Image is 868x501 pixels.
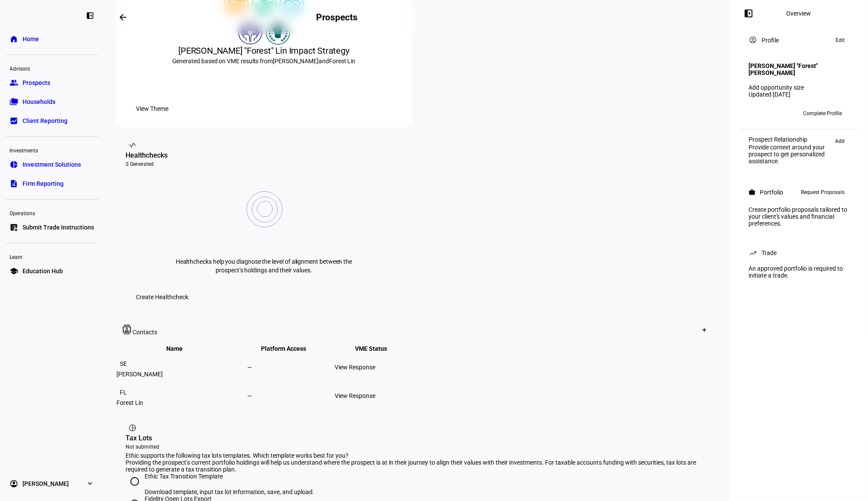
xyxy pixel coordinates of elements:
[23,267,63,275] span: Education Hub
[749,187,849,197] eth-panel-overview-card-header: Portfolio
[835,136,845,146] span: Add
[23,35,39,43] span: Home
[335,364,421,371] div: View Response
[749,35,849,45] eth-panel-overview-card-header: Profile
[752,110,759,116] span: MT
[10,223,18,232] eth-mat-symbol: list_alt_add
[167,345,196,352] span: Name
[5,250,99,262] div: Learn
[762,249,777,256] div: Trade
[797,187,849,197] button: Request Proposals
[133,329,158,336] span: Contacts
[145,473,315,480] div: Ethic Tax Transition Template
[126,443,708,450] div: Not submitted
[247,382,334,410] td: —
[316,12,358,23] h2: Prospects
[126,150,402,161] div: Healthchecks
[117,385,131,399] div: FL
[801,187,845,197] span: Request Proposals
[836,35,845,45] span: Edit
[23,479,69,488] span: [PERSON_NAME]
[749,189,755,196] mat-icon: work
[743,203,854,230] div: Create portfolio proposals tailored to your client's values and financial preferences.
[749,249,757,257] mat-icon: trending_up
[247,353,334,381] td: —
[831,35,849,45] button: Edit
[129,141,137,149] mat-icon: vital_signs
[126,45,402,57] div: [PERSON_NAME] "Forest" Lin Impact Strategy
[86,479,94,488] eth-mat-symbol: expand_more
[749,248,849,258] eth-panel-overview-card-header: Trade
[743,8,754,19] mat-icon: left_panel_open
[10,97,18,106] eth-mat-symbol: folder_copy
[261,345,319,352] span: Platform Access
[749,84,804,91] a: Add opportunity size
[126,452,708,459] div: Ethic supports the following tax lots templates. Which template works best for you?
[5,144,99,156] div: Investments
[23,116,68,125] span: Client Reporting
[86,11,94,20] eth-mat-symbol: left_panel_close
[10,78,18,87] eth-mat-symbol: group
[123,325,133,334] mat-icon: contacts
[5,93,99,110] a: folder_copyHouseholds
[765,110,772,116] span: GA
[126,459,708,473] div: Providing the prospect’s current portfolio holdings will help us understand where the prospect is...
[136,100,169,117] span: View Theme
[23,179,64,188] span: Firm Reporting
[355,345,400,352] span: VME Status
[126,161,402,168] div: 0 Generated
[10,35,18,43] eth-mat-symbol: home
[126,100,179,117] button: View Theme
[5,74,99,91] a: groupProspects
[831,136,849,146] button: Add
[10,179,18,188] eth-mat-symbol: description
[126,57,402,65] div: Generated based on VME results from and
[136,288,189,306] span: Create Healthcheck
[5,156,99,173] a: pie_chartInvestment Solutions
[126,288,199,306] button: Create Healthcheck
[129,423,137,432] mat-icon: pie_chart
[749,91,849,98] div: Updated [DATE]
[787,10,811,17] div: Overview
[803,107,842,120] span: Complete Profile
[10,267,18,275] eth-mat-symbol: school
[749,144,831,165] div: Provide context around your prospect to get personalized assistance.
[743,262,854,282] div: An approved portfolio is required to initiate a trade.
[5,30,99,48] a: homeHome
[23,78,50,87] span: Prospects
[117,357,131,371] div: SE
[23,223,94,232] span: Submit Trade Instructions
[273,58,319,65] span: [PERSON_NAME]
[335,392,421,399] div: View Response
[10,160,18,169] eth-mat-symbol: pie_chart
[5,62,99,74] div: Advisors
[117,399,246,406] div: Forest Lin
[5,207,99,219] div: Operations
[749,36,757,44] mat-icon: account_circle
[10,479,18,488] eth-mat-symbol: account_circle
[760,189,783,196] div: Portfolio
[10,116,18,125] eth-mat-symbol: bid_landscape
[749,136,831,143] div: Prospect Relationship
[762,37,779,44] div: Profile
[5,112,99,129] a: bid_landscapeClient Reporting
[23,160,81,169] span: Investment Solutions
[145,488,315,495] div: Download template, input tax lot information, save, and upload.
[23,97,55,106] span: Households
[126,433,708,443] div: Tax Lots
[329,58,355,65] span: Forest Lin
[173,257,355,275] p: Healthchecks help you diagnose the level of alignment between the prospect’s holdings and their v...
[5,175,99,192] a: descriptionFirm Reporting
[118,12,128,23] mat-icon: arrow_backwards
[749,62,849,76] h4: [PERSON_NAME] "Forest" [PERSON_NAME]
[796,107,849,120] button: Complete Profile
[117,371,246,378] div: [PERSON_NAME]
